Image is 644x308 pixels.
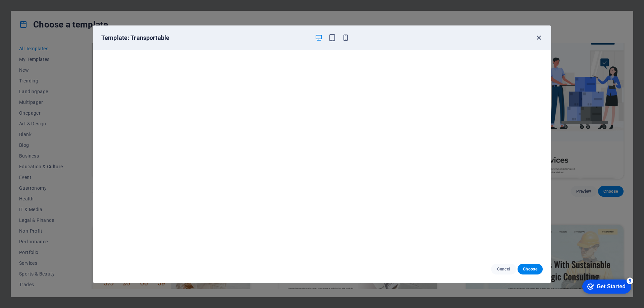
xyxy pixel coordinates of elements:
button: Choose [518,264,543,274]
span: Cancel [496,266,511,272]
div: 5 [50,1,56,8]
h6: Template: Transportable [101,34,309,42]
div: Get Started [20,7,49,13]
button: Cancel [491,264,516,274]
div: Get Started 5 items remaining, 0% complete [5,3,54,17]
span: Choose [523,266,537,272]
